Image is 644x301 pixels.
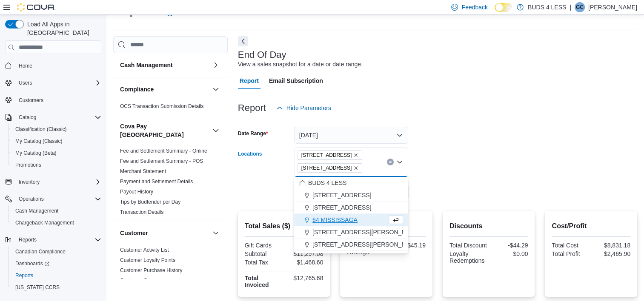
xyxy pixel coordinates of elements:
button: Home [2,59,105,71]
div: $11,297.08 [286,250,323,257]
span: Home [15,60,101,71]
span: Operations [15,194,101,204]
button: Chargeback Management [9,217,105,229]
div: Cova Pay [GEOGRAPHIC_DATA] [113,146,228,221]
span: Chargeback Management [15,219,74,226]
span: Washington CCRS [12,282,101,292]
input: Dark Mode [495,3,512,12]
span: [STREET_ADDRESS][PERSON_NAME] [312,240,421,249]
button: Reports [9,270,105,281]
div: Choose from the following options [294,177,408,251]
p: BUDS 4 LESS [528,2,566,12]
button: [US_STATE] CCRS [9,281,105,293]
button: Catalog [2,111,105,123]
button: Customers [2,94,105,106]
span: Canadian Compliance [15,248,66,255]
span: Catalog [15,112,101,122]
span: Transaction Details [120,209,163,216]
a: Tips by Budtender per Day [120,199,180,205]
span: Canadian Compliance [12,247,101,257]
span: Email Subscription [269,72,323,89]
div: Gift Cards [245,242,282,249]
button: [STREET_ADDRESS][PERSON_NAME] [294,239,408,251]
p: | [570,2,571,12]
button: Clear input [387,159,394,165]
span: BUDS 4 LESS [308,179,346,187]
div: Subtotal [245,250,282,257]
span: Catalog [19,114,36,121]
div: Total Cost [552,242,589,249]
span: Promotions [12,160,101,170]
a: Payout History [120,189,153,195]
button: My Catalog (Beta) [9,147,105,159]
p: [PERSON_NAME] [588,2,637,12]
button: Reports [15,235,40,245]
div: $45.19 [388,242,426,249]
div: $8,831.18 [593,242,630,249]
span: Customers [15,95,101,105]
span: Operations [19,196,44,202]
div: Customer [113,245,228,299]
button: Compliance [120,85,209,94]
a: Customers [15,95,47,105]
span: Hide Parameters [286,104,331,112]
button: Operations [15,194,47,204]
button: Cash Management [211,60,221,70]
button: Compliance [211,84,221,94]
button: Hide Parameters [273,99,335,116]
div: Compliance [113,101,228,115]
span: Cash Management [12,206,101,216]
span: Fee and Settlement Summary - Online [120,148,207,154]
span: Classification (Classic) [12,124,101,134]
button: [STREET_ADDRESS][PERSON_NAME] [294,226,408,239]
div: $2,465.90 [593,250,630,257]
div: $12,765.68 [286,275,323,281]
h2: Total Sales ($) [245,221,323,231]
h2: Cost/Profit [552,221,630,231]
span: [STREET_ADDRESS][PERSON_NAME] [312,228,421,236]
span: Feedback [461,3,487,11]
span: My Catalog (Classic) [12,136,101,146]
a: OCS Transaction Submission Details [120,103,204,109]
a: Customer Queue [120,278,159,284]
button: My Catalog (Classic) [9,135,105,147]
span: Cash Management [15,207,58,214]
span: Classification (Classic) [15,126,67,133]
button: Cash Management [9,205,105,217]
button: Cova Pay [GEOGRAPHIC_DATA] [120,122,209,139]
span: My Catalog (Classic) [15,138,63,145]
img: Cova [17,3,55,11]
span: Promotions [15,162,41,168]
button: Cash Management [120,61,209,69]
span: [STREET_ADDRESS] [301,164,352,172]
span: Reports [15,235,101,245]
span: Tips by Budtender per Day [120,199,180,205]
button: Canadian Compliance [9,246,105,258]
span: 64 MISSISSAGA [312,216,358,224]
a: Chargeback Management [12,218,77,228]
span: Customer Purchase History [120,267,183,274]
h3: Cash Management [120,61,173,69]
div: Total Profit [552,250,589,257]
button: BUDS 4 LESS [294,177,408,189]
button: Users [2,77,105,89]
button: Customer [120,229,209,237]
h3: Customer [120,229,148,237]
span: 145 Mapleview Dr W, Unit A [298,150,363,160]
button: Users [15,78,35,88]
span: [US_STATE] CCRS [15,284,60,291]
a: My Catalog (Beta) [12,148,60,158]
span: Users [19,80,32,86]
div: $1,468.60 [286,259,323,266]
a: Dashboards [9,258,105,270]
a: Payment and Settlement Details [120,179,193,185]
a: Transaction Details [120,209,163,215]
span: Reports [19,236,37,243]
div: View a sales snapshot for a date or date range. [238,60,363,69]
span: Customer Queue [120,277,159,284]
button: Catalog [15,112,40,122]
span: Reports [12,270,101,281]
span: My Catalog (Beta) [12,148,101,158]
